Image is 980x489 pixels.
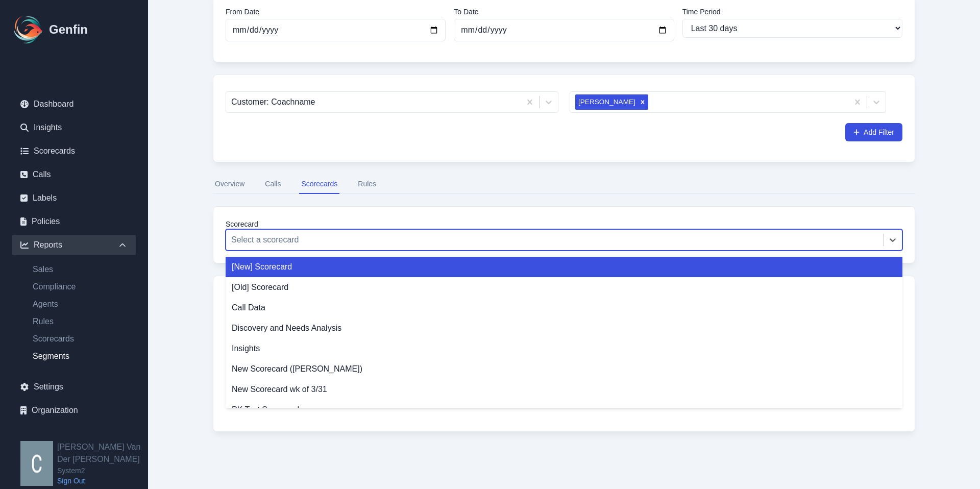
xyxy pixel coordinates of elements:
[12,211,136,232] a: Policies
[12,188,136,208] a: Labels
[57,441,148,466] h2: [PERSON_NAME] Van Der [PERSON_NAME]
[226,338,902,359] div: Insights
[12,117,136,138] a: Insights
[226,298,902,318] div: Call Data
[226,277,902,298] div: [Old] Scorecard
[12,235,136,255] div: Reports
[24,350,136,362] a: Segments
[57,466,148,476] span: System2
[226,400,902,420] div: PK Test Scorecard
[356,175,378,194] button: Rules
[454,7,674,17] label: To Date
[49,21,88,38] h1: Genfin
[226,359,902,379] div: New Scorecard ([PERSON_NAME])
[263,175,283,194] button: Calls
[12,377,136,397] a: Settings
[226,318,902,338] div: Discovery and Needs Analysis
[575,94,637,110] div: [PERSON_NAME]
[57,476,148,486] a: Sign Out
[24,315,136,328] a: Rules
[637,94,648,110] div: Remove Dalyce
[12,400,136,421] a: Organization
[682,7,902,17] label: Time Period
[213,175,247,194] button: Overview
[20,441,53,486] img: Cameron Van Der Valk
[12,164,136,185] a: Calls
[24,281,136,293] a: Compliance
[226,257,902,277] div: [New] Scorecard
[845,123,902,141] button: Add Filter
[12,13,45,46] img: Logo
[226,379,902,400] div: New Scorecard wk of 3/31
[12,94,136,114] a: Dashboard
[299,175,339,194] button: Scorecards
[226,219,902,229] label: Scorecard
[24,298,136,310] a: Agents
[24,263,136,276] a: Sales
[226,7,446,17] label: From Date
[24,333,136,345] a: Scorecards
[12,141,136,161] a: Scorecards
